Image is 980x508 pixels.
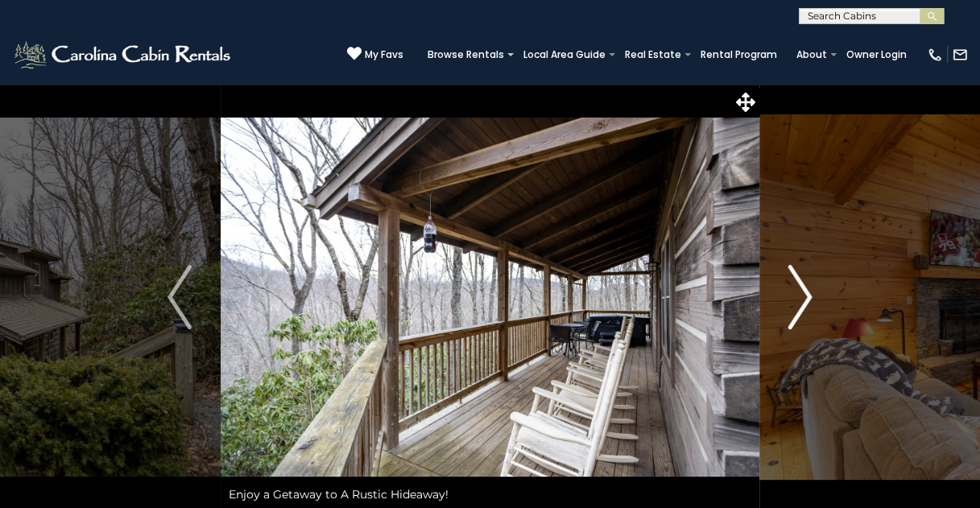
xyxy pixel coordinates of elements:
img: arrow [788,265,813,329]
img: arrow [167,265,192,329]
a: Real Estate [617,43,689,66]
a: My Favs [347,46,403,63]
span: My Favs [365,47,403,62]
img: White-1-2.png [12,39,235,71]
img: phone-regular-white.png [927,47,943,63]
a: Owner Login [838,43,915,66]
a: Local Area Guide [515,43,614,66]
img: mail-regular-white.png [952,47,968,63]
a: Rental Program [693,43,785,66]
a: About [788,43,835,66]
a: Browse Rentals [420,43,512,66]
